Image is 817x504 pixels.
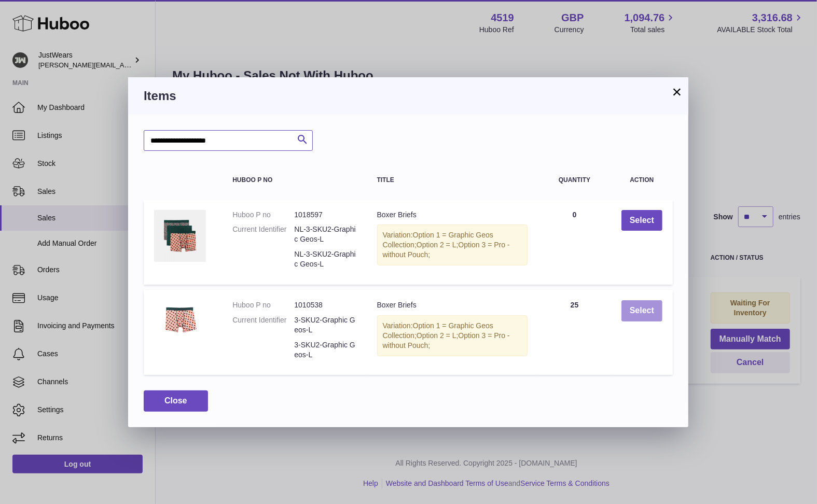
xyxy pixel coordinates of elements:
button: × [671,86,683,98]
dd: 3-SKU2-Graphic Geos-L [294,340,356,360]
div: Boxer Briefs [377,300,528,310]
button: Select [621,300,662,321]
dd: 1010538 [294,300,356,310]
div: Boxer Briefs [377,210,528,220]
button: Select [621,210,662,231]
dt: Huboo P no [232,210,294,220]
dt: Huboo P no [232,300,294,310]
button: Close [144,390,208,412]
div: Variation: [377,225,528,265]
span: Option 3 = Pro - without Pouch; [383,331,510,349]
dd: 1018597 [294,210,356,220]
dt: Current Identifier [232,315,294,335]
span: Option 2 = L; [417,241,459,249]
td: 25 [538,290,611,375]
dt: Current Identifier [232,225,294,244]
dd: 3-SKU2-Graphic Geos-L [294,315,356,335]
span: Option 1 = Graphic Geos Collection; [383,231,493,249]
span: Close [164,396,187,405]
div: Variation: [377,315,528,356]
img: Boxer Briefs [154,300,206,335]
span: Option 2 = L; [417,331,459,340]
h3: Items [144,88,673,104]
dd: NL-3-SKU2-Graphic Geos-L [294,249,356,269]
dd: NL-3-SKU2-Graphic Geos-L [294,225,356,244]
th: Title [367,166,538,194]
th: Action [611,166,673,194]
td: 0 [538,200,611,285]
img: Boxer Briefs [154,210,206,262]
span: Option 1 = Graphic Geos Collection; [383,321,493,340]
th: Quantity [538,166,611,194]
span: Option 3 = Pro - without Pouch; [383,241,510,259]
th: Huboo P no [222,166,366,194]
